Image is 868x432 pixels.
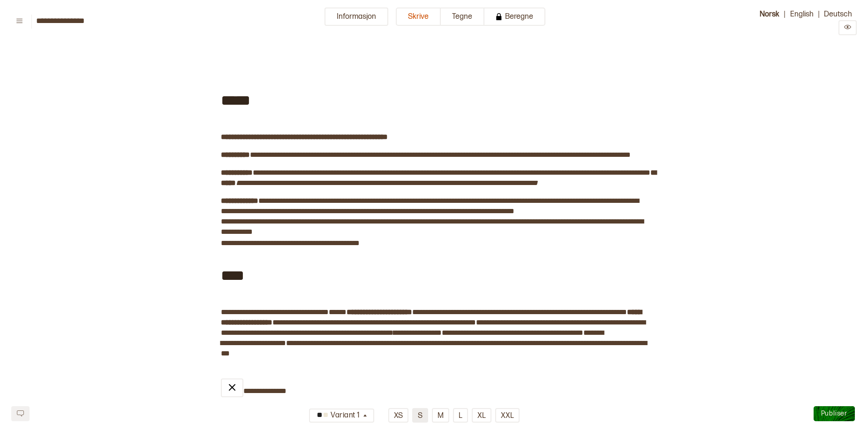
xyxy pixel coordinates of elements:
[432,408,449,423] button: M
[495,408,520,423] button: XXL
[472,408,491,423] button: XL
[819,8,857,20] button: Deutsch
[388,408,408,423] button: XS
[484,8,545,35] a: Beregne
[453,408,468,423] button: L
[412,408,428,423] button: S
[484,8,545,26] button: Beregne
[844,23,851,31] svg: Preview
[396,8,441,35] a: Skrive
[441,8,484,26] button: Tegne
[814,406,855,421] button: Publiser
[325,8,388,26] button: Informasjon
[396,8,441,26] button: Skrive
[309,409,374,423] button: Variant 1
[740,8,857,35] div: | |
[441,8,484,35] a: Tegne
[838,24,857,33] a: Preview
[821,409,847,417] span: Publiser
[315,408,362,424] div: Variant 1
[785,8,818,20] button: English
[755,8,784,20] button: Norsk
[838,20,857,35] button: Preview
